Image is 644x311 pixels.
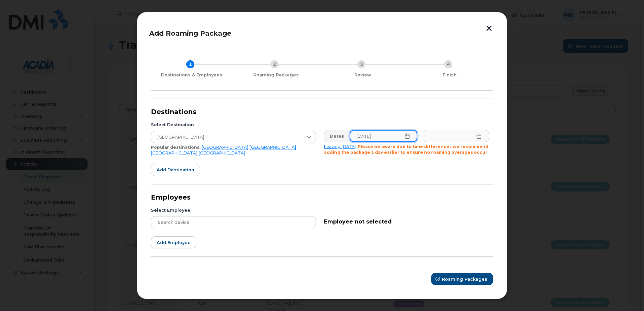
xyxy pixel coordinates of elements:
div: 4 [444,60,452,68]
span: Popular destinations: [151,145,200,150]
a: [GEOGRAPHIC_DATA] [202,145,248,150]
button: Add destination [151,164,200,176]
a: [GEOGRAPHIC_DATA] [151,150,197,155]
div: Destinations [151,107,493,116]
div: Finish [409,72,490,78]
span: Netherlands [151,131,303,143]
a: [GEOGRAPHIC_DATA] [199,150,245,155]
div: Employees [151,193,493,202]
span: Please be aware due to time differences we recommend adding the package 1 day earlier to ensure n... [324,144,488,155]
input: Please fill out this field [350,130,417,142]
input: Search device [151,216,316,228]
button: Roaming Packages [431,273,493,285]
div: 3 [357,60,365,68]
span: Add destination [157,167,194,173]
div: Select Destination [151,122,316,128]
span: Add employee [157,239,191,246]
div: Employee not selected [324,215,489,226]
div: Review [322,72,404,78]
div: Select Employee [151,207,316,213]
div: 2 [270,60,279,68]
span: Add Roaming Package [149,29,231,37]
span: Roaming Packages [442,276,487,282]
a: Leaving [DATE] [324,144,356,149]
div: Roaming Packages [235,72,317,78]
button: Add employee [151,236,196,248]
div: - [417,130,422,142]
input: Please fill out this field [422,130,489,142]
a: [GEOGRAPHIC_DATA] [250,145,296,150]
h1: Travel Request [107,39,628,53]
